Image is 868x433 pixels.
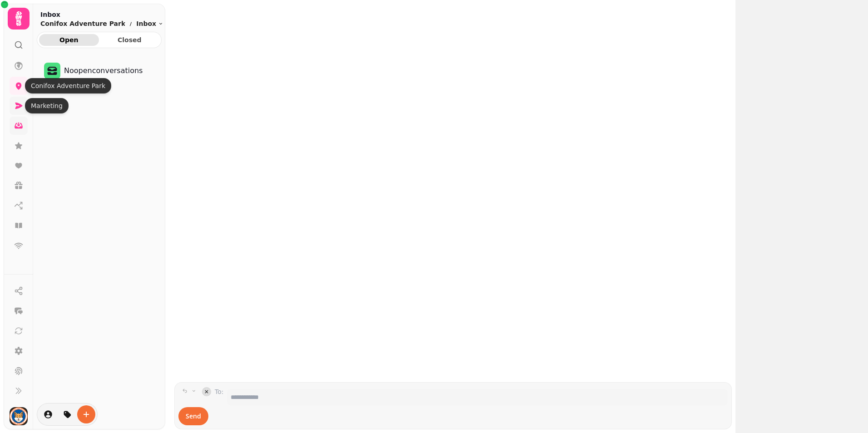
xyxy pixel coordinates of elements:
button: Inbox [136,19,163,28]
div: Conifox Adventure Park [25,78,111,93]
p: Conifox Adventure Park [40,19,125,28]
h2: Inbox [40,10,163,19]
div: Marketing [25,98,69,113]
img: User avatar [10,407,28,425]
button: Send [178,407,208,425]
p: No open conversations [64,65,143,76]
button: collapse [202,387,211,396]
span: Send [186,413,201,419]
button: Open [39,34,99,46]
button: Closed [100,34,160,46]
span: Closed [107,37,153,43]
button: User avatar [8,407,30,425]
nav: breadcrumb [40,19,163,28]
button: create-convo [77,405,95,423]
span: Open [46,37,92,43]
button: tag-thread [58,405,76,423]
label: To: [215,387,223,405]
